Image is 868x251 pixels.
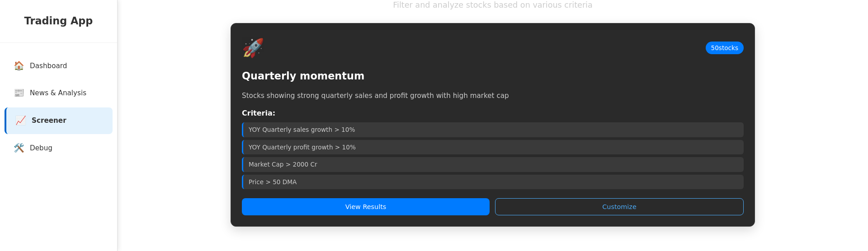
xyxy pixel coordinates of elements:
h4: Criteria: [242,108,744,119]
div: 🚀 [242,34,264,61]
a: 🛠️Debug [5,135,113,162]
a: 🏠Dashboard [5,53,113,79]
span: Screener [32,116,66,126]
span: 📰 [14,87,24,100]
li: YOY Quarterly profit growth > 10% [242,140,744,154]
span: Debug [30,143,52,153]
h2: Trading App [9,14,108,29]
li: Market Cap > 2000 Cr [242,157,744,172]
a: 📈Screener [5,107,113,134]
li: YOY Quarterly sales growth > 10% [242,122,744,137]
span: News & Analysis [30,88,86,98]
a: 📰News & Analysis [5,80,113,107]
div: 50 stocks [706,42,744,54]
span: 🛠️ [14,142,24,155]
li: Price > 50 DMA [242,175,744,189]
p: Stocks showing strong quarterly sales and profit growth with high market cap [242,91,744,101]
span: 🏠 [14,60,24,73]
button: Customize [495,198,744,215]
h3: Quarterly momentum [242,69,744,84]
span: Dashboard [30,61,67,71]
span: 📈 [15,114,26,127]
button: View Results [242,198,490,215]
